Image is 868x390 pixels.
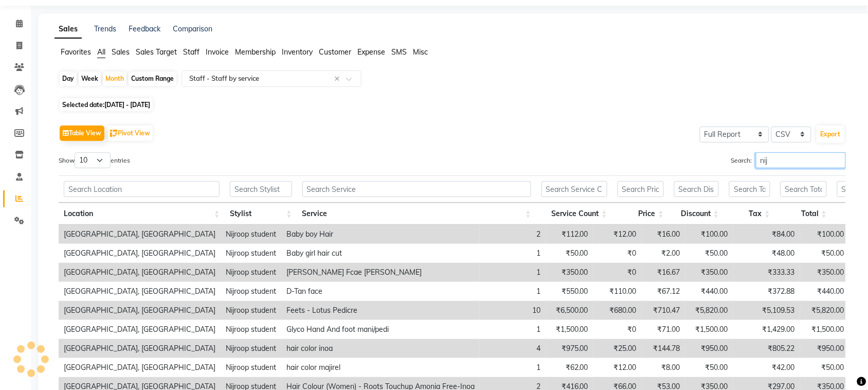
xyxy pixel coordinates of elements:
img: pivot.png [110,130,118,137]
td: Baby boy Hair [281,225,480,244]
td: 1 [480,244,546,263]
th: Service: activate to sort column ascending [297,203,536,225]
span: Favorites [61,47,91,57]
input: Search Price [618,181,664,197]
button: Table View [60,126,104,141]
td: 1 [480,263,546,282]
td: ₹5,109.53 [733,301,800,320]
td: ₹50.00 [685,358,733,377]
th: Discount: activate to sort column ascending [669,203,724,225]
td: ₹100.00 [800,225,849,244]
td: [GEOGRAPHIC_DATA], [GEOGRAPHIC_DATA] [59,225,221,244]
td: 4 [480,339,546,358]
td: [GEOGRAPHIC_DATA], [GEOGRAPHIC_DATA] [59,301,221,320]
td: 1 [480,320,546,339]
span: Expense [357,47,385,57]
td: hair color majirel [281,358,480,377]
td: ₹950.00 [685,339,733,358]
td: Nijroop student [221,301,281,320]
td: [GEOGRAPHIC_DATA], [GEOGRAPHIC_DATA] [59,244,221,263]
span: All [97,47,105,57]
td: ₹372.88 [733,282,800,301]
span: Sales [112,47,130,57]
td: 1 [480,282,546,301]
td: D-Tan face [281,282,480,301]
td: [GEOGRAPHIC_DATA], [GEOGRAPHIC_DATA] [59,358,221,377]
td: ₹350.00 [685,263,733,282]
button: Export [817,126,845,143]
td: ₹1,500.00 [685,320,733,339]
td: ₹1,500.00 [546,320,593,339]
td: ₹50.00 [685,244,733,263]
td: ₹16.67 [642,263,685,282]
td: ₹12.00 [593,358,642,377]
span: Inventory [282,47,313,57]
td: ₹25.00 [593,339,642,358]
div: Custom Range [129,72,176,86]
td: ₹680.00 [593,301,642,320]
button: Pivot View [107,126,153,141]
td: Baby girl hair cut [281,244,480,263]
td: ₹0 [593,263,642,282]
td: ₹6,500.00 [546,301,593,320]
th: Tax: activate to sort column ascending [724,203,775,225]
td: Nijroop student [221,244,281,263]
span: Membership [235,47,276,57]
td: 2 [480,225,546,244]
label: Show entries [59,152,130,168]
td: [GEOGRAPHIC_DATA], [GEOGRAPHIC_DATA] [59,263,221,282]
input: Search Total [781,181,827,197]
td: ₹550.00 [546,282,593,301]
th: Price: activate to sort column ascending [612,203,669,225]
span: SMS [391,47,407,57]
div: Day [60,72,77,86]
td: Nijroop student [221,320,281,339]
td: 1 [480,358,546,377]
span: Misc [413,47,428,57]
td: [PERSON_NAME] Fcae [PERSON_NAME] [281,263,480,282]
a: Trends [94,24,116,33]
span: Selected date: [60,98,153,111]
td: ₹144.78 [642,339,685,358]
td: ₹1,429.00 [733,320,800,339]
input: Search Service [302,181,531,197]
input: Search Discount [674,181,719,197]
td: ₹0 [593,320,642,339]
th: Stylist: activate to sort column ascending [225,203,297,225]
td: ₹333.33 [733,263,800,282]
td: ₹2.00 [642,244,685,263]
td: Glyco Hand And foot mani/pedi [281,320,480,339]
td: Nijroop student [221,358,281,377]
th: Service Count: activate to sort column ascending [536,203,612,225]
td: ₹50.00 [800,244,849,263]
label: Search: [731,152,846,168]
td: ₹112.00 [546,225,593,244]
td: ₹42.00 [733,358,800,377]
select: Showentries [75,152,111,168]
a: Feedback [129,24,160,33]
span: Sales Target [136,47,177,57]
input: Search Service Count [541,181,607,197]
td: [GEOGRAPHIC_DATA], [GEOGRAPHIC_DATA] [59,320,221,339]
td: ₹5,820.00 [800,301,849,320]
td: ₹8.00 [642,358,685,377]
span: Invoice [206,47,229,57]
a: Comparison [173,24,212,33]
span: [DATE] - [DATE] [104,101,150,109]
input: Search Tax [729,181,770,197]
input: Search: [756,152,846,168]
th: Location: activate to sort column ascending [59,203,225,225]
td: Nijroop student [221,225,281,244]
td: [GEOGRAPHIC_DATA], [GEOGRAPHIC_DATA] [59,282,221,301]
td: ₹350.00 [546,263,593,282]
div: Week [79,72,101,86]
td: ₹16.00 [642,225,685,244]
td: ₹440.00 [685,282,733,301]
td: ₹710.47 [642,301,685,320]
td: Nijroop student [221,263,281,282]
span: Staff [183,47,200,57]
td: ₹950.00 [800,339,849,358]
div: Month [103,72,126,86]
td: ₹440.00 [800,282,849,301]
td: Feets - Lotus Pedicre [281,301,480,320]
